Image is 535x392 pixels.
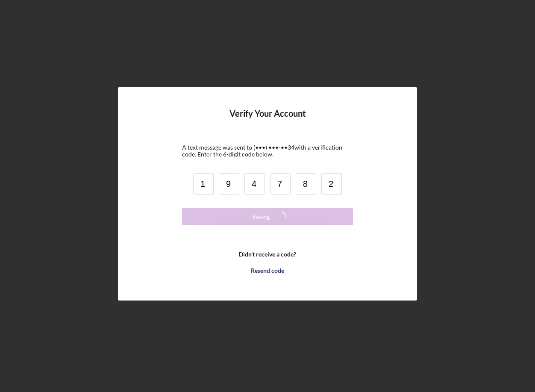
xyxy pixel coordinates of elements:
button: Resend code [182,262,353,279]
div: Resend code [251,262,284,279]
div: A text message was sent to (•••) •••-•• 34 with a verification code. Enter the 6-digit code below. [182,144,353,158]
button: Saving [182,208,353,225]
b: Didn't receive a code? [239,251,296,258]
h4: Verify Your Account [229,109,306,131]
div: Saving [253,208,270,225]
